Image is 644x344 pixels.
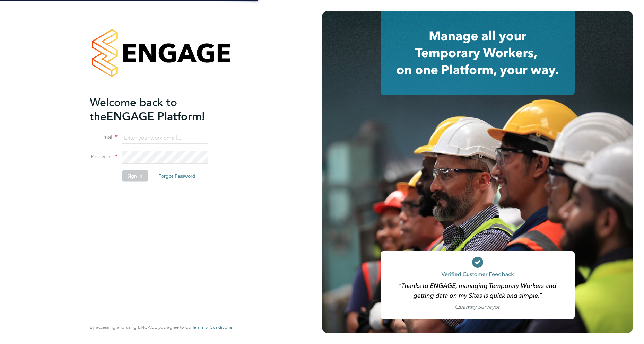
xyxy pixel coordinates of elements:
span: Terms & Conditions [192,324,232,330]
h2: ENGAGE Platform! [90,95,225,123]
a: Terms & Conditions [192,325,232,330]
span: By accessing and using ENGAGE you agree to our [90,324,232,330]
button: Sign In [122,170,148,182]
button: Forgot Password [153,170,201,182]
label: Email [90,134,118,141]
span: Welcome back to the [90,95,177,123]
input: Enter your work email... [122,132,207,144]
label: Password [90,153,118,160]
